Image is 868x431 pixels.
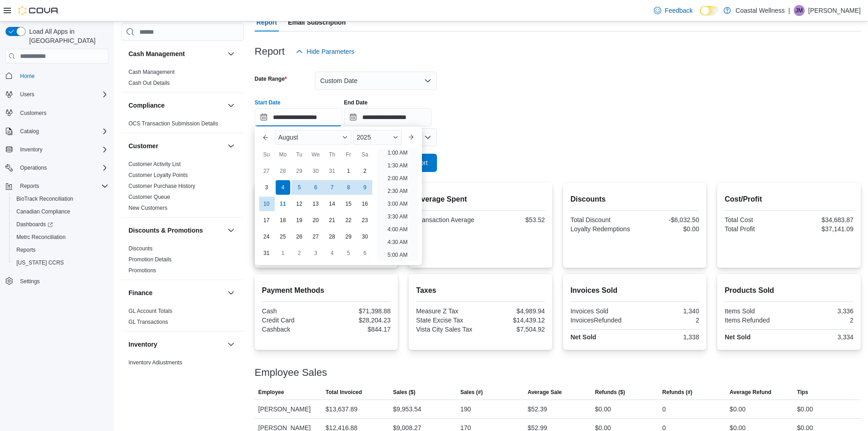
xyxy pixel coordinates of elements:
[724,194,853,205] h2: Cost/Profit
[315,72,437,90] button: Custom Date
[226,140,236,151] button: Customer
[13,232,108,243] span: Metrc Reconciliation
[13,206,74,217] a: Canadian Compliance
[570,194,699,205] h2: Discounts
[292,229,307,244] div: day-26
[384,160,411,171] li: 1:30 AM
[128,120,218,127] span: OCS Transaction Submission Details
[13,193,77,204] a: BioTrack Reconciliation
[255,46,285,57] h3: Report
[226,48,236,59] button: Cash Management
[20,278,40,285] span: Settings
[276,180,290,195] div: day-4
[724,307,787,315] div: Items Sold
[791,317,853,324] div: 2
[358,164,372,178] div: day-2
[808,5,861,16] p: [PERSON_NAME]
[528,389,562,396] span: Average Sale
[791,216,853,223] div: $34,683.87
[325,180,339,195] div: day-7
[325,229,339,244] div: day-28
[276,164,290,178] div: day-28
[258,389,284,396] span: Employee
[292,197,307,211] div: day-12
[16,89,108,100] span: Users
[259,213,274,228] div: day-17
[259,197,274,211] div: day-10
[128,101,224,110] button: Compliance
[416,194,545,205] h2: Average Spent
[259,180,274,195] div: day-3
[128,68,175,76] span: Cash Management
[483,326,545,333] div: $7,504.92
[796,5,803,16] span: JM
[393,404,421,415] div: $9,953.54
[650,1,696,20] a: Feedback
[308,246,323,260] div: day-3
[729,389,771,396] span: Average Refund
[128,319,168,325] a: GL Transactions
[384,211,411,222] li: 3:30 AM
[128,226,224,235] button: Discounts & Promotions
[259,164,274,178] div: day-27
[121,118,244,133] div: Compliance
[13,244,108,255] span: Reports
[483,216,545,223] div: $53.52
[292,180,307,195] div: day-5
[308,147,323,162] div: We
[595,389,625,396] span: Refunds ($)
[262,317,324,324] div: Credit Card
[13,257,67,268] a: [US_STATE] CCRS
[377,148,418,261] ul: Time
[357,134,371,141] span: 2025
[259,229,274,244] div: day-24
[259,246,274,260] div: day-31
[128,359,182,366] span: Inventory Adjustments
[528,404,547,415] div: $52.39
[128,161,181,167] a: Customer Activity List
[16,71,38,82] a: Home
[16,246,36,254] span: Reports
[2,161,112,174] button: Operations
[663,389,693,396] span: Refunds (#)
[128,267,156,274] span: Promotions
[358,147,372,162] div: Sa
[358,246,372,260] div: day-6
[276,246,290,260] div: day-1
[2,275,112,288] button: Settings
[255,99,281,106] label: Start Date
[416,216,478,223] div: Transaction Average
[595,404,611,415] div: $0.00
[9,244,112,256] button: Reports
[26,27,108,45] span: Load All Apps in [GEOGRAPHIC_DATA]
[257,13,277,31] span: Report
[20,73,35,80] span: Home
[18,6,59,15] img: Cova
[13,219,56,230] a: Dashboards
[226,287,236,298] button: Finance
[20,91,34,98] span: Users
[13,219,108,230] span: Dashboards
[128,204,167,212] span: New Customers
[20,146,42,153] span: Inventory
[13,193,108,204] span: BioTrack Reconciliation
[262,326,324,333] div: Cashback
[128,101,164,110] h3: Compliance
[276,147,290,162] div: Mo
[308,164,323,178] div: day-30
[325,147,339,162] div: Th
[292,213,307,228] div: day-19
[16,144,108,155] span: Inventory
[262,307,324,315] div: Cash
[358,180,372,195] div: day-9
[9,231,112,244] button: Metrc Reconciliation
[128,307,172,315] span: GL Account Totals
[791,225,853,233] div: $37,141.09
[724,333,750,341] strong: Net Sold
[259,147,274,162] div: Su
[663,404,666,415] div: 0
[255,108,342,126] input: Press the down key to enter a popover containing a calendar. Press the escape key to close the po...
[16,221,53,228] span: Dashboards
[226,225,236,236] button: Discounts & Promotions
[328,317,390,324] div: $28,204.23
